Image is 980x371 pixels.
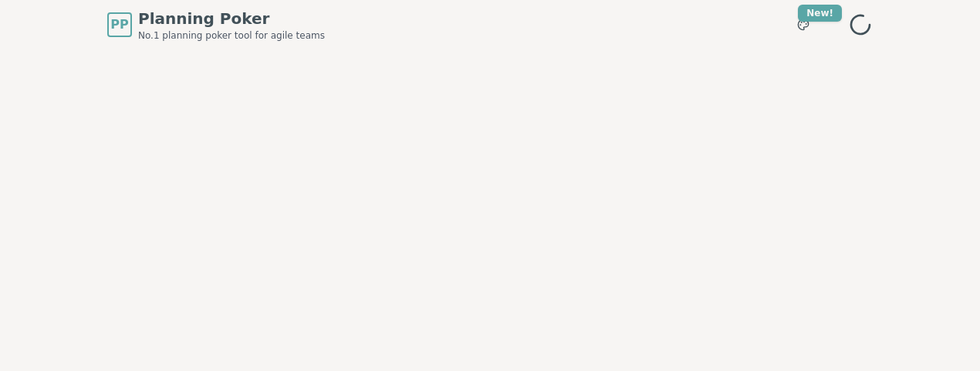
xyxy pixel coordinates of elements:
[138,29,325,42] span: No.1 planning poker tool for agile teams
[138,8,325,29] span: Planning Poker
[107,8,325,42] a: PPPlanning PokerNo.1 planning poker tool for agile teams
[798,5,842,22] div: New!
[110,15,128,34] span: PP
[789,11,817,39] button: New!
